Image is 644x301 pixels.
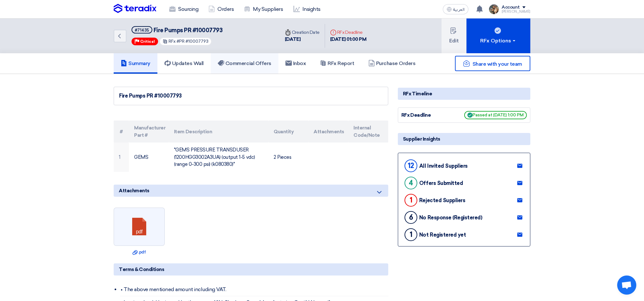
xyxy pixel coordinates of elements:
[269,143,308,172] td: 2 Pieces
[368,60,416,67] h5: Purchase Orders
[135,28,149,32] div: #71435
[203,2,239,16] a: Orders
[453,7,465,12] span: العربية
[361,53,423,74] a: Purchase Orders
[119,187,149,194] span: Attachments
[169,39,176,44] span: RFx
[157,53,211,74] a: Updates Wall
[419,180,463,186] div: Offers Submitted
[348,121,388,143] th: Internal Code/Note
[401,112,449,119] div: RFx Deadline
[129,143,169,172] td: GEMS
[313,53,361,74] a: RFx Report
[473,61,522,67] span: Share with your team
[330,36,367,43] div: [DATE] 01:00 PM
[211,53,278,74] a: Commercial Offers
[405,159,417,172] div: 12
[419,163,468,169] div: All Invited Suppliers
[330,29,367,36] div: RFx Deadline
[120,283,388,296] li: • The above mentioned amount including VAT.
[464,111,527,119] span: Passed at [DATE] 1:00 PM
[308,121,348,143] th: Attachments
[617,275,636,295] div: Open chat
[114,53,157,74] a: Summary
[405,228,417,241] div: 1
[481,37,517,45] div: RFx Options
[288,2,326,16] a: Insights
[114,121,129,143] th: #
[218,60,271,67] h5: Commercial Offers
[442,18,466,53] button: Edit
[129,121,169,143] th: Manufacturer Part #
[419,232,466,238] div: Not Registered yet
[285,29,320,36] div: Creation Date
[114,143,129,172] td: 1
[419,197,465,203] div: Rejected Suppliers
[278,53,313,74] a: Inbox
[164,2,203,16] a: Sourcing
[285,36,320,43] div: [DATE]
[164,60,204,67] h5: Updates Wall
[154,27,223,34] span: Fire Pumps PR #10007793
[419,215,482,221] div: No Response (Registered)
[502,10,530,13] div: [PERSON_NAME]
[398,133,530,145] div: Supplier Insights
[405,177,417,189] div: 4
[466,18,530,53] button: RFx Options
[398,88,530,100] div: RFx Timeline
[285,60,306,67] h5: Inbox
[320,60,354,67] h5: RFx Report
[119,92,383,100] div: Fire Pumps PR #10007793
[114,4,156,13] img: Teradix logo
[169,121,269,143] th: Item Description
[177,39,208,44] span: #PR #10007793
[489,4,499,14] img: file_1710751448746.jpg
[502,5,520,10] div: Account
[269,121,308,143] th: Quantity
[119,266,164,273] span: Terms & Conditions
[116,249,163,255] a: .pdf
[443,4,468,14] button: العربية
[132,26,223,34] h5: Fire Pumps PR #10007793
[405,194,417,207] div: 1
[121,60,150,67] h5: Summary
[239,2,288,16] a: My Suppliers
[169,143,269,172] td: "GEMS PRESSURE TRANSDUSER (1200HGG3002A3UA) (output 1-5 vdc) (range 0-300 psi) (k080380)"
[140,39,155,44] span: Critical
[405,211,417,224] div: 6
